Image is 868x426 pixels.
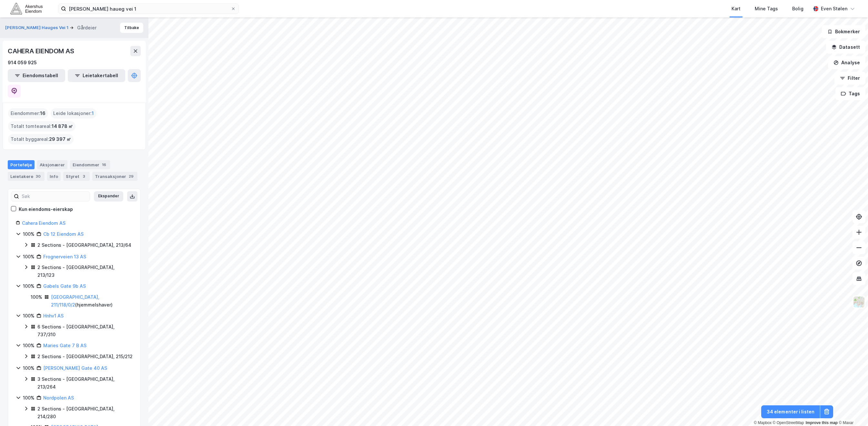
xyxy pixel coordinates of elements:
div: CAHERA EIENDOM AS [8,46,76,56]
button: Bokmerker [822,25,865,38]
a: Frognerveien 13 AS [43,254,86,259]
div: 914 059 925 [8,59,37,67]
a: Cb 12 Eiendom AS [43,231,84,237]
div: 100% [31,293,42,301]
div: Bolig [792,5,803,13]
button: 34 elementer i listen [761,405,820,418]
input: Søk [19,192,90,201]
div: Transaksjoner [92,172,137,181]
a: [GEOGRAPHIC_DATA], 211/118/0/2 [51,294,99,307]
button: Ekspander [94,191,123,202]
a: Improve this map [806,421,838,425]
div: Portefølje [8,160,35,169]
div: Leietakere [8,172,45,181]
button: Leietakertabell [68,69,125,82]
a: OpenStreetMap [773,421,804,425]
div: Kart [732,5,741,13]
div: Totalt tomteareal : [8,121,76,131]
div: Kun eiendoms-eierskap [19,205,73,213]
div: Even Stølen [821,5,847,13]
img: akershus-eiendom-logo.9091f326c980b4bce74ccdd9f866810c.svg [10,3,43,14]
div: Styret [63,172,90,181]
a: Gabels Gate 9b AS [43,283,86,289]
div: 30 [35,173,42,180]
a: [PERSON_NAME] Gate 40 AS [43,365,107,371]
a: Nordpolen AS [43,395,74,400]
input: Søk på adresse, matrikkel, gårdeiere, leietakere eller personer [66,4,231,14]
div: Info [47,172,61,181]
button: Filter [834,72,865,85]
button: Eiendomstabell [8,69,65,82]
a: Cahera Eiendom AS [22,220,66,226]
div: Totalt byggareal : [8,134,74,144]
button: [PERSON_NAME] Hauges Vei 1 [5,25,70,31]
div: Mine Tags [755,5,778,13]
span: 14 878 ㎡ [52,122,73,130]
div: 16 [101,161,107,168]
button: Tilbake [120,23,143,33]
div: Eiendommer [70,160,110,169]
div: 2 Sections - [GEOGRAPHIC_DATA], 213/64 [37,241,131,249]
div: 29 [127,173,135,180]
div: Aksjonærer [37,160,67,169]
div: 2 Sections - [GEOGRAPHIC_DATA], 214/280 [37,405,133,421]
div: Leide lokasjoner : [51,108,96,119]
div: 2 Sections - [GEOGRAPHIC_DATA], 213/123 [37,264,133,279]
div: Gårdeier [77,24,96,32]
div: 2 Sections - [GEOGRAPHIC_DATA], 215/212 [37,353,133,360]
div: 100% [23,282,35,290]
span: 1 [92,109,94,117]
div: 100% [23,312,35,320]
div: 3 Sections - [GEOGRAPHIC_DATA], 213/264 [37,375,133,391]
div: 6 Sections - [GEOGRAPHIC_DATA], 737/310 [37,323,133,338]
div: 100% [23,364,35,372]
div: Eiendommer : [8,108,48,119]
button: Datasett [826,41,865,54]
iframe: Chat Widget [836,395,868,426]
div: 100% [23,253,35,261]
button: Analyse [828,56,865,69]
div: 3 [81,173,87,180]
span: 29 397 ㎡ [49,135,71,143]
div: 100% [23,394,35,402]
a: Mapbox [754,421,772,425]
div: Kontrollprogram for chat [836,395,868,426]
div: ( hjemmelshaver ) [51,293,133,309]
a: Maries Gate 7 B AS [43,343,86,348]
img: Z [853,296,865,308]
button: Tags [835,87,865,100]
a: Hnhv1 AS [43,313,64,318]
div: 100% [23,342,35,349]
div: 100% [23,230,35,238]
span: 16 [40,109,45,117]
